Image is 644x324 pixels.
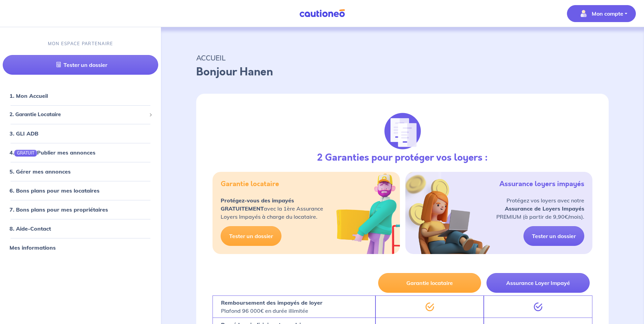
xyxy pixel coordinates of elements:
div: 6. Bons plans pour mes locataires [3,184,158,197]
div: 5. Gérer mes annonces [3,165,158,178]
span: 2. Garantie Locataire [10,111,146,119]
div: 1. Mon Accueil [3,89,158,103]
strong: Assurance de Loyers Impayés [505,205,584,212]
p: Mon compte [592,10,623,18]
a: 7. Bons plans pour mes propriétaires [10,206,108,213]
div: Mes informations [3,241,158,254]
a: 3. GLI ADB [10,130,38,137]
h5: Assurance loyers impayés [499,180,584,188]
a: Mes informations [10,244,56,251]
div: 8. Aide-Contact [3,222,158,235]
a: Tester un dossier [3,55,158,75]
div: 4.GRATUITPublier mes annonces [3,146,158,159]
button: illu_account_valid_menu.svgMon compte [567,5,636,22]
div: 7. Bons plans pour mes propriétaires [3,203,158,216]
a: Tester un dossier [221,226,281,246]
p: avec la 1ère Assurance Loyers Impayés à charge du locataire. [221,196,323,221]
a: 6. Bons plans pour mes locataires [10,187,99,194]
a: 5. Gérer mes annonces [10,168,71,175]
img: illu_account_valid_menu.svg [578,8,589,19]
p: Protégez vos loyers avec notre PREMIUM (à partir de 9,90€/mois). [496,196,584,221]
p: Bonjour Hanen [196,64,609,80]
div: 2. Garantie Locataire [3,108,158,122]
img: Cautioneo [297,9,348,18]
a: 8. Aide-Contact [10,225,51,232]
p: ACCUEIL [196,52,609,64]
p: Plafond 96 000€ en durée illimitée [221,299,323,315]
button: Garantie locataire [378,273,481,293]
strong: Protégez-vous des impayés GRATUITEMENT [221,197,294,212]
h3: 2 Garanties pour protéger vos loyers : [317,152,488,164]
p: MON ESPACE PARTENAIRE [48,40,113,47]
img: justif-loupe [384,113,421,149]
a: 1. Mon Accueil [10,93,48,100]
a: Tester un dossier [523,226,584,246]
a: 4.GRATUITPublier mes annonces [10,149,95,156]
strong: Remboursement des impayés de loyer [221,299,323,306]
div: 3. GLI ADB [3,127,158,140]
button: Assurance Loyer Impayé [486,273,590,293]
h5: Garantie locataire [221,180,279,188]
